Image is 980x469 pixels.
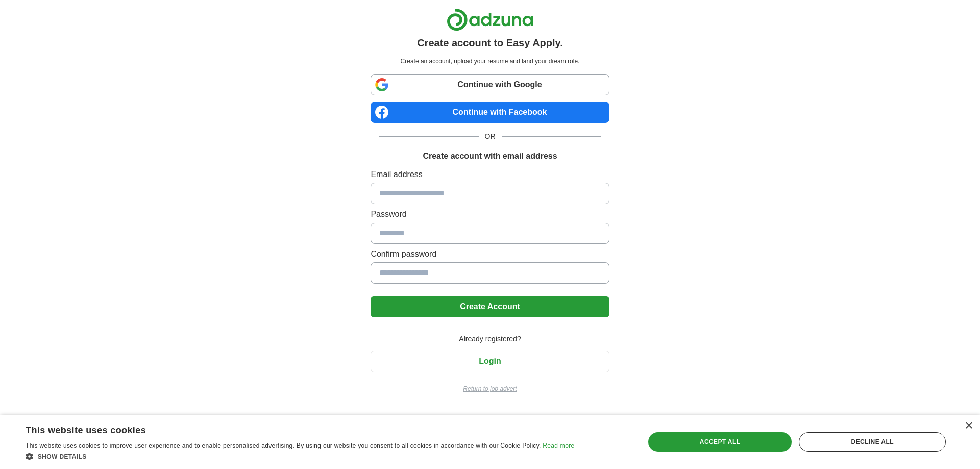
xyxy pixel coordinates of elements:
span: Already registered? [453,334,527,344]
div: Accept all [648,432,792,452]
h1: Create account to Easy Apply. [417,35,563,51]
a: Return to job advert [371,384,609,393]
span: OR [479,131,502,142]
div: Show details [26,451,574,461]
label: Password [371,208,609,220]
p: Create an account, upload your resume and land your dream role. [373,57,607,66]
span: This website uses cookies to improve user experience and to enable personalised advertising. By u... [26,442,541,449]
a: Login [371,357,609,365]
img: Adzuna logo [447,8,533,31]
div: This website uses cookies [26,421,549,436]
h1: Create account with email address [423,150,557,162]
label: Confirm password [371,248,609,260]
span: Show details [38,453,87,460]
div: Decline all [799,432,946,452]
a: Continue with Facebook [371,102,609,123]
div: Close [965,422,972,430]
button: Login [371,351,609,372]
a: Read more, opens a new window [543,442,574,449]
a: Continue with Google [371,74,609,95]
label: Email address [371,168,609,181]
button: Create Account [371,296,609,317]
